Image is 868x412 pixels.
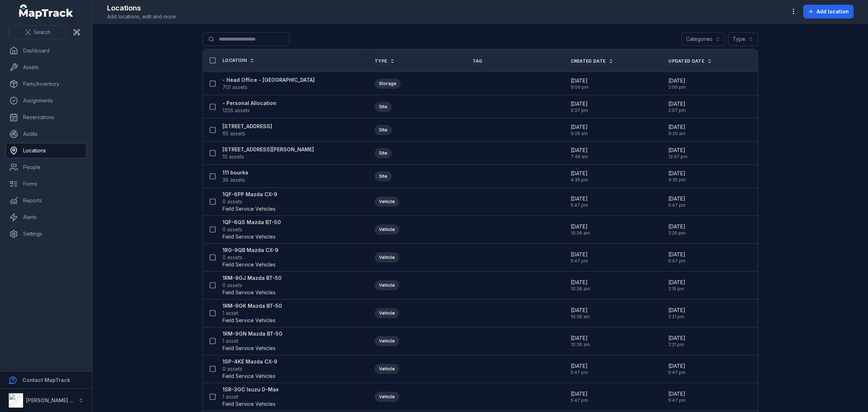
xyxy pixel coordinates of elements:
[222,261,276,268] span: Field Service Vehicles
[668,258,686,264] span: 5:47 pm
[222,330,282,352] a: 1RM-9GN Mazda BT-501 assetField Service Vehicles
[571,342,590,348] span: 10:36 am
[6,93,86,108] a: Assignments
[375,280,399,290] div: Vehicle
[222,76,315,91] a: - Head Office - [GEOGRAPHIC_DATA]701 assets
[668,307,685,314] span: [DATE]
[571,362,588,375] time: 8/26/2025, 5:47:04 PM
[222,146,314,160] a: [STREET_ADDRESS][PERSON_NAME]10 assets
[222,358,277,380] a: 1SP-4KE Mazda CX-90 assetsField Service Vehicles
[668,223,685,236] time: 8/18/2025, 2:20:28 PM
[222,345,276,352] span: Field Service Vehicles
[571,154,588,160] span: 7:49 am
[222,226,242,233] span: 0 assets
[668,398,686,403] span: 5:47 pm
[668,362,686,375] time: 8/26/2025, 5:47:04 PM
[571,286,590,292] span: 10:36 am
[222,130,245,137] span: 65 assets
[668,286,685,292] span: 2:15 pm
[668,58,712,64] a: Updated Date
[571,131,588,136] span: 9:29 am
[668,251,686,264] time: 8/26/2025, 5:47:04 PM
[6,160,86,175] a: People
[668,131,685,136] span: 9:29 am
[571,251,588,264] time: 8/26/2025, 5:47:04 PM
[375,197,399,207] div: Vehicle
[375,58,387,64] span: Type
[668,123,685,131] span: [DATE]
[668,279,685,292] time: 8/26/2025, 2:15:53 PM
[668,342,685,348] span: 2:21 pm
[222,393,238,400] span: 1 asset
[571,170,588,183] time: 11/20/2024, 4:35:12 PM
[668,77,686,90] time: 8/20/2025, 2:06:53 PM
[222,153,244,160] span: 10 assets
[571,77,588,90] time: 11/11/2024, 9:09:29 PM
[375,102,392,112] div: Site
[6,227,86,241] a: Settings
[571,77,588,84] span: [DATE]
[668,335,685,348] time: 8/18/2025, 2:21:09 PM
[6,210,86,224] a: Alerts
[222,302,282,310] strong: 1RM-9GK Mazda BT-50
[668,195,686,202] span: [DATE]
[571,123,588,136] time: 6/24/2025, 9:29:05 AM
[222,107,250,114] span: 1256 assets
[6,60,86,75] a: Assets
[817,8,849,15] span: Add location
[222,274,282,282] strong: 1RM-9GJ Mazda BT-50
[571,370,588,375] span: 5:47 pm
[571,314,590,320] span: 10:36 am
[375,252,399,262] div: Vehicle
[222,386,279,408] a: 1SR-3GC Isuzu D-Max1 assetField Service Vehicles
[26,397,76,403] strong: [PERSON_NAME] Air
[375,171,392,181] div: Site
[668,307,685,320] time: 8/18/2025, 2:21:01 PM
[668,170,686,177] span: [DATE]
[668,154,688,160] span: 12:47 pm
[668,100,686,108] span: [DATE]
[375,58,395,64] a: Type
[668,314,685,320] span: 2:21 pm
[222,58,247,63] span: Location
[9,25,67,39] button: Search
[375,125,392,135] div: Site
[803,5,854,18] button: Add location
[6,110,86,125] a: Reservations
[668,390,686,398] span: [DATE]
[668,230,685,236] span: 2:20 pm
[571,362,588,370] span: [DATE]
[571,108,588,113] span: 2:37 pm
[222,330,282,337] strong: 1RM-9GN Mazda BT-50
[571,84,588,90] span: 9:09 pm
[222,84,247,91] span: 701 assets
[222,365,242,373] span: 0 assets
[668,170,686,183] time: 11/20/2024, 4:35:12 PM
[571,147,588,160] time: 2/19/2025, 7:49:01 AM
[571,279,590,286] span: [DATE]
[668,335,685,342] span: [DATE]
[222,198,242,205] span: 0 assets
[668,177,686,183] span: 4:35 pm
[222,169,248,184] a: 111 bourke38 assets
[571,202,588,208] span: 5:47 pm
[222,76,315,84] strong: - Head Office - [GEOGRAPHIC_DATA]
[6,43,86,58] a: Dashboard
[571,100,588,113] time: 1/29/2025, 2:37:12 PM
[571,223,590,230] span: [DATE]
[107,3,177,13] h2: Locations
[34,29,51,36] span: Search
[222,233,276,240] span: Field Service Vehicles
[222,254,242,261] span: 0 assets
[571,195,588,208] time: 8/26/2025, 5:47:04 PM
[222,191,277,198] strong: 1QF-6PP Mazda CX-9
[571,123,588,131] span: [DATE]
[571,390,588,398] span: [DATE]
[668,100,686,113] time: 8/20/2025, 2:07:15 PM
[222,289,276,296] span: Field Service Vehicles
[222,123,272,137] a: [STREET_ADDRESS]65 assets
[222,282,242,289] span: 0 assets
[222,219,281,240] a: 1QF-6QS Mazda BT-500 assetsField Service Vehicles
[222,337,238,345] span: 1 asset
[222,373,276,380] span: Field Service Vehicles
